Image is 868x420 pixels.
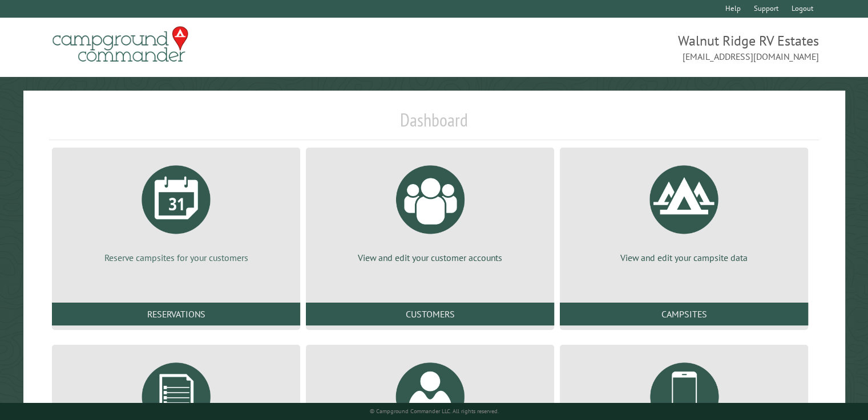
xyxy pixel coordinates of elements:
[49,109,819,140] h1: Dashboard
[49,22,192,67] img: Campground Commander
[574,251,794,264] p: View and edit your campsite data
[320,251,540,264] p: View and edit your customer accounts
[560,303,808,325] a: Campsites
[370,407,499,415] small: © Campground Commander LLC. All rights reserved.
[434,31,819,63] span: Walnut Ridge RV Estates [EMAIL_ADDRESS][DOMAIN_NAME]
[66,157,286,264] a: Reserve campsites for your customers
[52,303,300,325] a: Reservations
[306,303,554,325] a: Customers
[320,157,540,264] a: View and edit your customer accounts
[66,251,286,264] p: Reserve campsites for your customers
[574,157,794,264] a: View and edit your campsite data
